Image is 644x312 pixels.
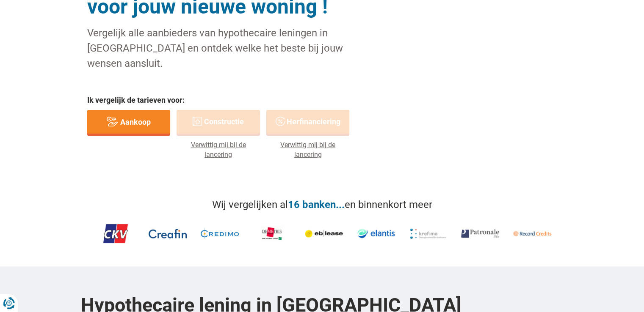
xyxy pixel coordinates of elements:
[201,224,239,243] img: credimo
[97,224,135,243] img: ckv
[409,224,447,243] img: krefima
[288,199,345,211] span: 16 banken...
[87,110,171,134] a: Aankoop
[461,224,499,243] img: patronale life
[177,140,260,160] a: Verwittig mij bij de lancering
[513,224,551,243] img: record credits
[177,110,260,134] a: Constructie
[266,140,350,160] a: Verwittig mij bij de lancering
[305,224,343,243] img: eb lease
[81,110,362,173] div: Basic example
[149,224,187,243] img: creafin
[266,110,350,134] a: Herfinanciering
[81,25,362,71] p: Vergelijk alle aanbieders van hypothecaire leningen in [GEOGRAPHIC_DATA] en ontdek welke het best...
[81,95,564,106] p: Ik vergelijk de tarieven voor:
[253,224,291,243] img: demetris
[357,224,395,243] img: elantis
[81,199,564,211] h2: Wij vergelijken al en binnenkort meer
